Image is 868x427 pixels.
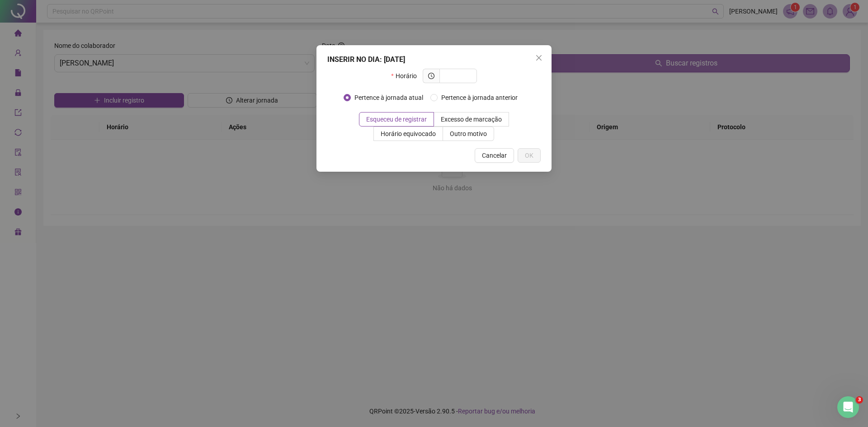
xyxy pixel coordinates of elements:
[366,116,427,123] span: Esqueceu de registrar
[837,396,859,418] iframe: Intercom live chat
[475,148,514,163] button: Cancelar
[438,93,521,103] span: Pertence à jornada anterior
[428,73,434,79] span: clock-circle
[381,130,436,137] span: Horário equivocado
[532,51,546,65] button: Close
[482,150,507,160] span: Cancelar
[441,116,502,123] span: Excesso de marcação
[518,148,541,163] button: OK
[450,130,487,137] span: Outro motivo
[351,93,427,103] span: Pertence à jornada atual
[856,396,863,404] span: 3
[535,54,542,61] span: close
[327,54,541,65] div: INSERIR NO DIA : [DATE]
[391,69,422,83] label: Horário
